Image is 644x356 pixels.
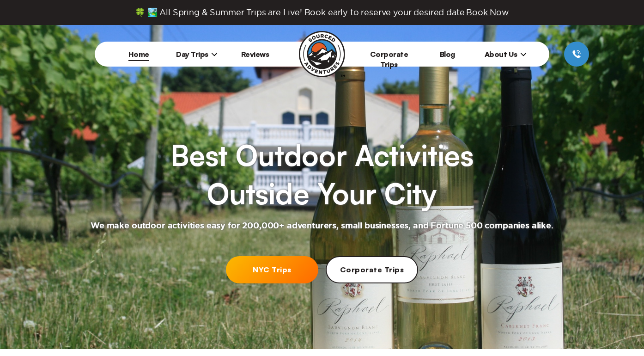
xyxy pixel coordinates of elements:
a: NYC Trips [226,256,318,283]
a: Home [128,49,149,59]
h2: We make outdoor activities easy for 200,000+ adventurers, small businesses, and Fortune 500 compa... [91,221,553,232]
a: Reviews [241,49,269,59]
img: Sourced Adventures company logo [299,31,345,77]
span: Day Trips [176,49,218,59]
h1: Best Outdoor Activities Outside Your City [170,136,474,213]
span: Book Now [466,8,509,17]
a: Corporate Trips [370,49,408,69]
span: About Us [485,49,527,59]
a: Corporate Trips [326,256,418,283]
a: Blog [440,49,455,59]
span: 🍀 🏞️ All Spring & Summer Trips are Live! Book early to reserve your desired date. [135,7,509,18]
